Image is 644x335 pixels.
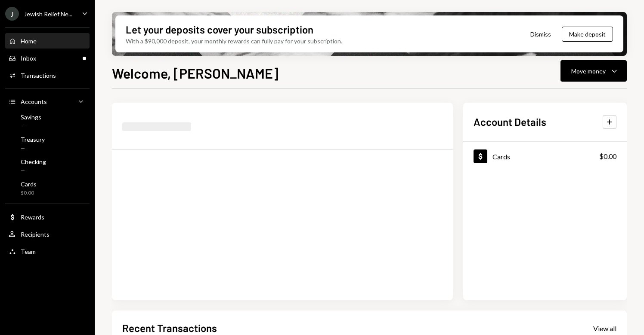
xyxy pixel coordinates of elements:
h2: Recent Transactions [122,321,217,335]
a: View all [593,323,616,333]
a: Accounts [5,94,90,109]
a: Transactions [5,67,90,83]
a: Inbox [5,50,90,66]
div: Treasury [21,136,45,143]
a: Cards$0.00 [5,178,90,198]
div: $0.00 [21,189,37,197]
div: Team [21,248,36,255]
div: Transactions [21,72,56,79]
div: Rewards [21,213,44,221]
div: — [21,122,41,130]
div: — [21,145,45,152]
div: Move money [571,67,606,76]
div: Let your deposits cover your subscription [126,22,313,37]
div: View all [593,324,616,333]
div: Home [21,37,37,45]
a: Cards$0.00 [463,142,627,171]
div: Jewish Relief Ne... [24,10,72,18]
button: Make deposit [562,27,613,42]
div: — [21,167,46,174]
a: Home [5,33,90,49]
div: J [5,7,19,21]
div: Cards [492,152,510,161]
div: Cards [21,180,37,188]
a: Treasury— [5,133,90,154]
div: Recipients [21,231,50,238]
button: Move money [560,60,627,82]
h2: Account Details [474,115,546,129]
div: With a $90,000 deposit, your monthly rewards can fully pay for your subscription. [126,37,342,46]
div: Inbox [21,55,36,62]
a: Rewards [5,209,90,225]
div: Checking [21,158,46,165]
a: Recipients [5,226,90,242]
h1: Welcome, [PERSON_NAME] [112,64,279,82]
div: $0.00 [599,151,616,161]
a: Checking— [5,155,90,176]
button: Dismiss [520,24,562,44]
div: Savings [21,113,41,121]
div: Accounts [21,98,47,105]
a: Savings— [5,111,90,131]
a: Team [5,244,90,259]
